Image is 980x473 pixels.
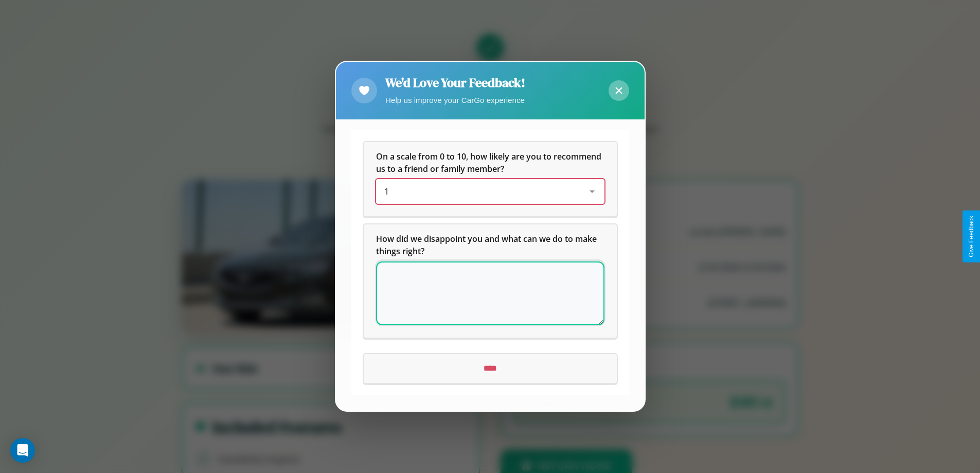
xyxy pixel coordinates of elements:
[385,93,525,107] p: Help us improve your CarGo experience
[376,180,604,204] div: On a scale from 0 to 10, how likely are you to recommend us to a friend or family member?
[376,151,604,176] h5: On a scale from 0 to 10, how likely are you to recommend us to a friend or family member?
[968,216,975,257] div: Give Feedback
[385,74,525,91] h2: We'd Love Your Feedback!
[364,143,617,217] div: On a scale from 0 to 10, how likely are you to recommend us to a friend or family member?
[376,151,603,175] span: On a scale from 0 to 10, how likely are you to recommend us to a friend or family member?
[384,186,389,198] span: 1
[10,438,35,463] div: Open Intercom Messenger
[376,234,599,257] span: How did we disappoint you and what can we do to make things right?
